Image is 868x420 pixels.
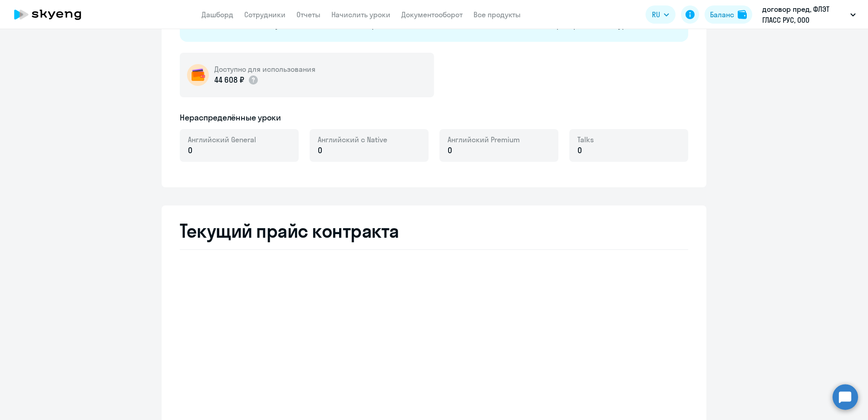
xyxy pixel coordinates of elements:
[180,220,688,242] h2: Текущий прайс контракта
[705,5,752,24] button: Балансbalance
[652,9,660,20] span: RU
[188,135,256,145] span: Английский General
[758,4,860,25] button: договор пред, ФЛЭТ ГЛАСС РУС, ООО
[188,145,192,156] span: 0
[738,10,747,19] img: balance
[448,145,452,156] span: 0
[577,135,594,145] span: Talks
[214,74,259,86] p: 44 608 ₽
[401,10,463,19] a: Документооборот
[187,64,209,86] img: wallet-circle.png
[202,10,233,19] a: Дашборд
[473,10,521,19] a: Все продукты
[577,145,582,156] span: 0
[762,4,847,25] p: договор пред, ФЛЭТ ГЛАСС РУС, ООО
[646,5,676,24] button: RU
[214,64,316,74] h5: Доступно для использования
[296,10,321,19] a: Отчеты
[318,135,387,145] span: Английский с Native
[244,10,286,19] a: Сотрудники
[448,135,520,145] span: Английский Premium
[180,112,281,124] h5: Нераспределённые уроки
[331,10,390,19] a: Начислить уроки
[318,145,322,156] span: 0
[710,9,734,20] div: Баланс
